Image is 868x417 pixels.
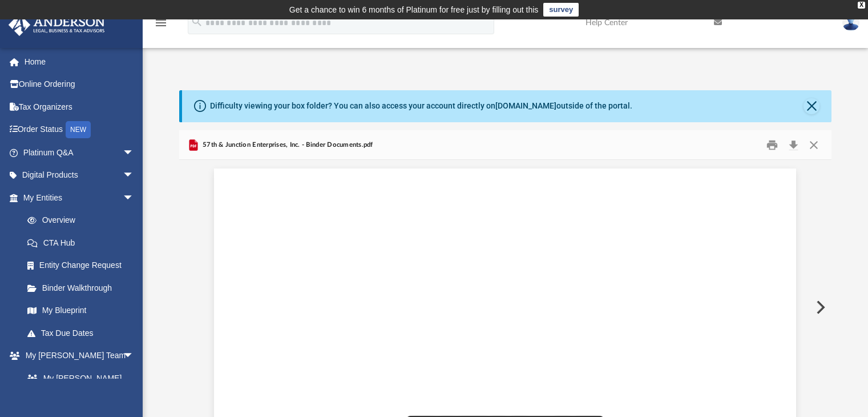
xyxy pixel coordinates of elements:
a: Digital Productsarrow_drop_down [8,164,151,187]
a: Home [8,50,151,73]
a: My [PERSON_NAME] Teamarrow_drop_down [8,344,146,367]
a: Entity Change Request [16,254,151,277]
i: search [191,15,203,28]
button: Close [804,136,824,154]
img: Anderson Advisors Platinum Portal [5,14,108,36]
div: NEW [66,121,91,138]
div: Get a chance to win 6 months of Platinum for free just by filling out this [289,3,539,17]
span: arrow_drop_down [123,164,146,187]
i: menu [154,16,168,30]
a: [DOMAIN_NAME] [495,101,556,110]
span: arrow_drop_down [123,141,146,165]
a: survey [543,3,579,17]
div: Difficulty viewing your box folder? You can also access your account directly on outside of the p... [210,100,632,112]
a: CTA Hub [16,231,151,254]
a: My Entitiesarrow_drop_down [8,186,151,209]
a: Tax Organizers [8,95,151,118]
a: menu [154,22,168,30]
a: My [PERSON_NAME] Team [16,367,140,403]
span: arrow_drop_down [123,344,146,368]
a: My Blueprint [16,299,146,322]
a: Overview [16,209,151,232]
img: User Pic [842,14,859,31]
button: Download [784,136,804,154]
a: Online Ordering [8,73,151,96]
a: Platinum Q&Aarrow_drop_down [8,141,151,164]
a: Order StatusNEW [8,118,151,142]
div: close [858,2,865,9]
span: arrow_drop_down [123,186,146,210]
button: Close [804,98,819,114]
a: Binder Walkthrough [16,276,151,299]
button: Print [761,136,784,154]
a: Tax Due Dates [16,322,151,344]
span: 57th & Junction Enterprises, Inc. - Binder Documents.pdf [200,140,373,150]
button: Next File [807,291,832,323]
